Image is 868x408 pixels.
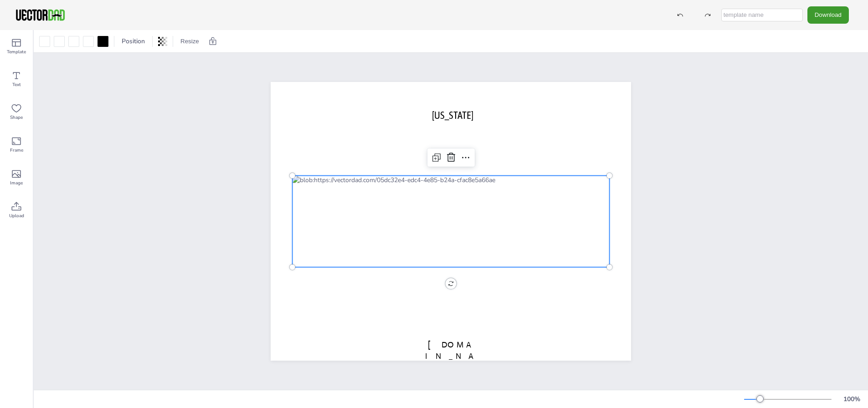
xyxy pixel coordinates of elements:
span: Position [120,37,147,46]
img: VectorDad-1.png [15,8,66,22]
button: Resize [177,34,203,49]
span: Text [12,81,21,88]
span: Upload [9,212,24,219]
span: Shape [10,114,23,121]
input: template name [721,9,803,21]
button: Download [807,6,849,23]
span: Frame [10,147,23,154]
div: 100 % [841,395,863,403]
span: Template [7,48,26,56]
span: [US_STATE] [432,109,473,121]
span: [DOMAIN_NAME] [425,340,476,372]
span: Image [10,179,23,187]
